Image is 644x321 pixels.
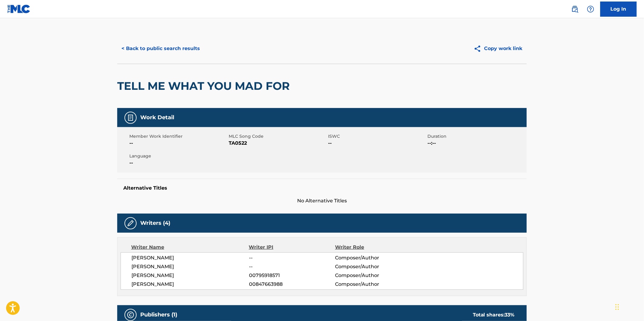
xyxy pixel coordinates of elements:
a: Log In [600,2,637,17]
span: --:-- [427,140,525,147]
span: [PERSON_NAME] [131,263,249,270]
span: -- [129,159,227,167]
img: search [571,5,579,13]
span: No Alternative Titles [117,197,527,204]
span: 33 % [505,312,515,318]
span: [PERSON_NAME] [131,272,249,279]
div: Writer IPI [249,244,335,251]
h5: Writers (4) [140,220,170,227]
span: Composer/Author [335,272,413,279]
div: Total shares: [473,311,515,319]
span: -- [249,263,335,270]
img: Copy work link [474,45,484,52]
a: Public Search [569,3,581,15]
h5: Publishers (1) [140,311,177,318]
span: TA0522 [229,140,327,147]
h5: Alternative Titles [123,185,521,191]
span: ISWC [328,133,426,140]
img: help [587,5,594,13]
span: -- [129,140,227,147]
span: Composer/Author [335,254,413,262]
div: Drag [616,298,619,316]
span: Member Work Identifier [129,133,227,140]
button: Copy work link [470,41,527,56]
span: Language [129,153,227,159]
span: MLC Song Code [229,133,327,140]
span: [PERSON_NAME] [131,281,249,288]
span: Composer/Author [335,263,413,270]
iframe: Chat Widget [614,292,644,321]
span: 00847663988 [249,281,335,288]
img: Work Detail [127,114,134,121]
h5: Work Detail [140,114,174,121]
div: Writer Role [335,244,413,251]
img: Publishers [127,311,134,319]
div: Help [585,3,597,15]
img: MLC Logo [7,5,31,13]
div: Writer Name [131,244,249,251]
span: Duration [427,133,525,140]
span: -- [328,140,426,147]
span: 00795918571 [249,272,335,279]
h2: TELL ME WHAT YOU MAD FOR [117,79,293,93]
img: Writers [127,220,134,227]
span: -- [249,254,335,262]
span: Composer/Author [335,281,413,288]
button: < Back to public search results [117,41,204,56]
span: [PERSON_NAME] [131,254,249,262]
